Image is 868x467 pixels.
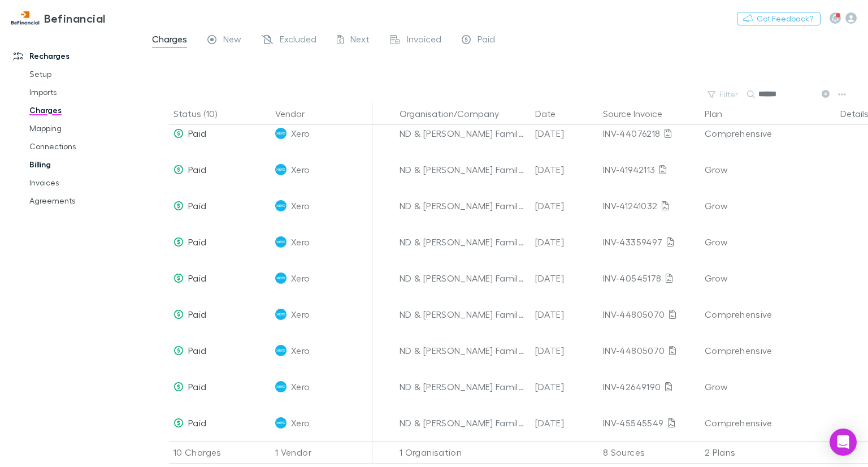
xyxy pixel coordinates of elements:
[275,417,287,429] img: Xero's Logo
[603,115,696,152] div: INV-44076218
[291,260,310,296] span: Xero
[400,369,526,405] div: ND & [PERSON_NAME] Family Trust
[603,296,696,332] div: INV-44805070
[291,224,310,260] span: Xero
[271,441,372,464] div: 1 Vendor
[705,332,831,369] div: Comprehensive
[531,260,598,296] div: [DATE]
[152,33,187,48] span: Charges
[291,332,310,369] span: Xero
[291,296,310,332] span: Xero
[275,200,287,211] img: Xero's Logo
[18,192,148,210] a: Agreements
[44,11,106,25] h3: Befinancial
[350,33,370,48] span: Next
[18,137,148,155] a: Connections
[705,296,831,332] div: Comprehensive
[400,152,526,188] div: ND & [PERSON_NAME] Family Trust
[531,405,598,441] div: [DATE]
[400,224,526,260] div: ND & [PERSON_NAME] Family Trust
[531,224,598,260] div: [DATE]
[407,33,441,48] span: Invoiced
[188,236,206,247] span: Paid
[603,188,696,224] div: INV-41241032
[275,309,287,320] img: Xero's Logo
[18,174,148,192] a: Invoices
[188,164,206,175] span: Paid
[291,369,310,405] span: Xero
[603,224,696,260] div: INV-43359497
[18,83,148,101] a: Imports
[173,102,231,125] button: Status (10)
[531,188,598,224] div: [DATE]
[188,200,206,211] span: Paid
[11,11,40,25] img: Befinancial's Logo
[400,296,526,332] div: ND & [PERSON_NAME] Family Trust
[531,115,598,152] div: [DATE]
[400,405,526,441] div: ND & [PERSON_NAME] Family Trust
[18,101,148,119] a: Charges
[705,152,831,188] div: Grow
[705,260,831,296] div: Grow
[705,369,831,405] div: Grow
[275,102,318,125] button: Vendor
[275,345,287,356] img: Xero's Logo
[702,88,745,101] button: Filter
[188,128,206,139] span: Paid
[291,115,310,152] span: Xero
[705,115,831,152] div: Comprehensive
[603,152,696,188] div: INV-41942113
[275,273,287,284] img: Xero's Logo
[291,188,310,224] span: Xero
[535,102,569,125] button: Date
[188,381,206,392] span: Paid
[400,188,526,224] div: ND & [PERSON_NAME] Family Trust
[291,152,310,188] span: Xero
[705,102,736,125] button: Plan
[705,224,831,260] div: Grow
[603,332,696,369] div: INV-44805070
[275,381,287,392] img: Xero's Logo
[737,12,821,25] button: Got Feedback?
[188,309,206,319] span: Paid
[603,102,676,125] button: Source Invoice
[291,405,310,441] span: Xero
[603,369,696,405] div: INV-42649190
[18,65,148,83] a: Setup
[395,441,531,464] div: 1 Organisation
[188,417,206,428] span: Paid
[2,47,148,65] a: Recharges
[531,296,598,332] div: [DATE]
[275,164,287,175] img: Xero's Logo
[275,128,287,139] img: Xero's Logo
[400,332,526,369] div: ND & [PERSON_NAME] Family Trust
[188,345,206,356] span: Paid
[705,405,831,441] div: Comprehensive
[275,236,287,248] img: Xero's Logo
[478,33,495,48] span: Paid
[400,260,526,296] div: ND & [PERSON_NAME] Family Trust
[830,429,857,456] div: Open Intercom Messenger
[603,260,696,296] div: INV-40545178
[280,33,316,48] span: Excluded
[5,5,112,32] a: Befinancial
[531,369,598,405] div: [DATE]
[700,441,836,464] div: 2 Plans
[169,441,271,464] div: 10 Charges
[400,115,526,152] div: ND & [PERSON_NAME] Family Trust
[531,332,598,369] div: [DATE]
[18,155,148,174] a: Billing
[531,152,598,188] div: [DATE]
[223,33,241,48] span: New
[705,188,831,224] div: Grow
[400,102,513,125] button: Organisation/Company
[18,119,148,137] a: Mapping
[603,405,696,441] div: INV-45545549
[598,441,700,464] div: 8 Sources
[188,273,206,283] span: Paid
